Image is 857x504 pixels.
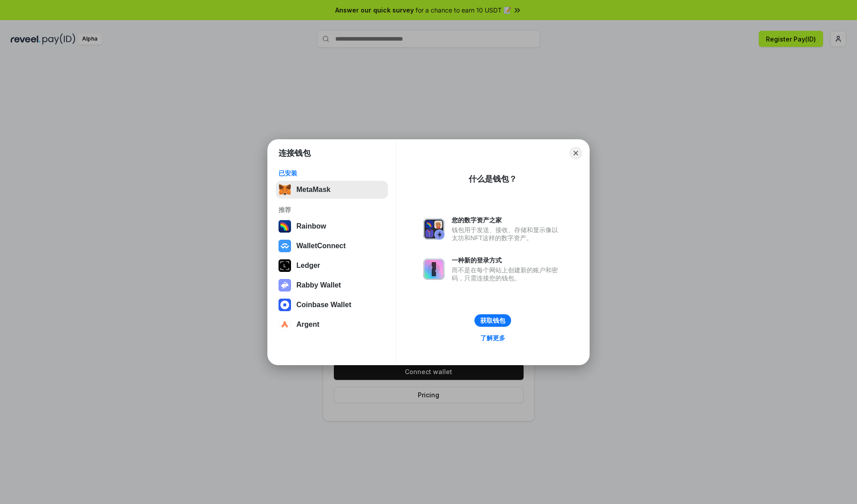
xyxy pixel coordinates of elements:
[452,256,562,264] div: 一种新的登录方式
[279,299,291,311] img: svg+xml,%3Csvg%20width%3D%2228%22%20height%3D%2228%22%20viewBox%3D%220%200%2028%2028%22%20fill%3D...
[469,174,517,184] div: 什么是钱包？
[480,317,505,325] div: 获取钱包
[452,216,562,224] div: 您的数字资产之家
[452,226,562,242] div: 钱包用于发送、接收、存储和显示像以太坊和NFT这样的数字资产。
[279,169,385,177] div: 已安装
[276,217,388,235] button: Rainbow
[279,240,291,252] img: svg+xml,%3Csvg%20width%3D%2228%22%20height%3D%2228%22%20viewBox%3D%220%200%2028%2028%22%20fill%3D...
[296,321,320,329] div: Argent
[276,237,388,255] button: WalletConnect
[276,181,388,199] button: MetaMask
[296,301,351,309] div: Coinbase Wallet
[279,220,291,233] img: svg+xml,%3Csvg%20width%3D%22120%22%20height%3D%22120%22%20viewBox%3D%220%200%20120%20120%22%20fil...
[279,206,385,214] div: 推荐
[423,218,445,240] img: svg+xml,%3Csvg%20xmlns%3D%22http%3A%2F%2Fwww.w3.org%2F2000%2Fsvg%22%20fill%3D%22none%22%20viewBox...
[570,147,582,159] button: Close
[480,334,505,342] div: 了解更多
[296,186,330,194] div: MetaMask
[276,296,388,314] button: Coinbase Wallet
[276,316,388,333] button: Argent
[279,183,291,196] img: svg+xml,%3Csvg%20fill%3D%22none%22%20height%3D%2233%22%20viewBox%3D%220%200%2035%2033%22%20width%...
[296,242,346,250] div: WalletConnect
[423,258,445,280] img: svg+xml,%3Csvg%20xmlns%3D%22http%3A%2F%2Fwww.w3.org%2F2000%2Fsvg%22%20fill%3D%22none%22%20viewBox...
[474,314,511,327] button: 获取钱包
[276,257,388,275] button: Ledger
[475,332,511,344] a: 了解更多
[279,318,291,331] img: svg+xml,%3Csvg%20width%3D%2228%22%20height%3D%2228%22%20viewBox%3D%220%200%2028%2028%22%20fill%3D...
[296,281,341,289] div: Rabby Wallet
[279,148,311,158] h1: 连接钱包
[276,276,388,294] button: Rabby Wallet
[296,262,320,270] div: Ledger
[452,266,562,282] div: 而不是在每个网站上创建新的账户和密码，只需连接您的钱包。
[296,222,326,230] div: Rainbow
[279,259,291,272] img: svg+xml,%3Csvg%20xmlns%3D%22http%3A%2F%2Fwww.w3.org%2F2000%2Fsvg%22%20width%3D%2228%22%20height%3...
[279,279,291,292] img: svg+xml,%3Csvg%20xmlns%3D%22http%3A%2F%2Fwww.w3.org%2F2000%2Fsvg%22%20fill%3D%22none%22%20viewBox...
